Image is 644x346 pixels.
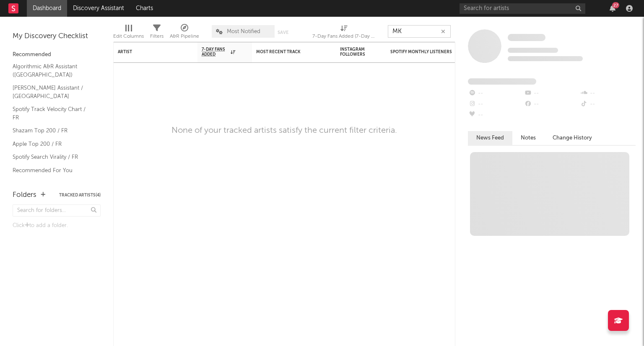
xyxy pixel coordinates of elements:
div: -- [468,88,524,99]
button: Tracked Artists(4) [59,193,101,197]
button: News Feed [468,131,512,145]
a: Spotify Track Velocity Chart / FR [13,105,92,122]
a: Some Artist [508,34,545,42]
div: -- [524,88,579,99]
div: A&R Pipeline [170,31,199,41]
button: Save [278,30,288,35]
div: -- [580,88,636,99]
div: -- [524,99,579,110]
span: 0 fans last week [508,56,583,61]
div: 7-Day Fans Added (7-Day Fans Added) [312,21,375,45]
a: Apple Top 200 / FR [13,139,92,149]
div: A&R Pipeline [170,21,199,45]
div: Edit Columns [113,21,144,45]
input: Search for artists [460,3,585,14]
div: Instagram Followers [340,47,369,57]
div: Filters [150,31,164,41]
div: -- [468,110,524,121]
div: Most Recent Track [256,49,319,54]
a: Spotify Search Virality / FR [13,152,92,162]
div: Folders [13,190,36,200]
div: 7-Day Fans Added (7-Day Fans Added) [312,31,375,41]
span: Tracking Since: [DATE] [508,48,558,53]
button: Change History [544,131,600,145]
button: Notes [512,131,544,145]
div: -- [580,99,636,110]
a: Shazam Top 200 / FR [13,126,92,135]
div: 27 [612,2,619,8]
button: 27 [610,5,615,12]
div: None of your tracked artists satisfy the current filter criteria. [171,126,397,136]
div: Edit Columns [113,31,144,41]
div: Click to add a folder. [13,221,101,231]
span: Fans Added by Platform [468,78,536,85]
div: Filters [150,21,164,45]
a: Algorithmic A&R Assistant ([GEOGRAPHIC_DATA]) [13,62,92,79]
div: Recommended [13,50,101,60]
input: Search for folders... [13,204,101,217]
span: Most Notified [227,29,260,34]
div: -- [468,99,524,110]
a: [PERSON_NAME] Assistant / [GEOGRAPHIC_DATA] [13,83,92,101]
div: Spotify Monthly Listeners [390,49,453,54]
div: My Discovery Checklist [13,31,101,41]
span: Some Artist [508,34,545,41]
a: Recommended For You [13,166,92,175]
div: Artist [118,49,181,54]
input: Search... [388,25,451,38]
span: 7-Day Fans Added [202,47,229,57]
